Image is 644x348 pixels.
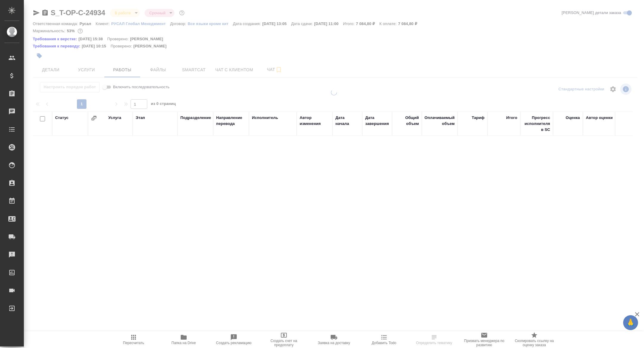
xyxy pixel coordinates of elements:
span: Скопировать ссылку на оценку заказа [513,339,556,347]
button: Призвать менеджера по развитию [459,331,509,348]
button: Создать счет на предоплату [259,331,309,348]
div: Дата завершения [365,115,389,127]
div: Общий объем [395,115,419,127]
span: 🙏 [626,316,636,329]
button: Сгруппировать [91,115,97,121]
div: Итого [506,115,517,121]
button: Создать рекламацию [209,331,259,348]
div: Дата начала [335,115,359,127]
div: Тариф [472,115,484,121]
span: Призвать менеджера по развитию [463,339,506,347]
div: Оплачиваемый объем [425,115,455,127]
button: 🙏 [623,315,638,330]
span: Создать счет на предоплату [262,339,305,347]
div: Оценка [566,115,580,121]
div: Автор изменения [300,115,329,127]
span: Папка на Drive [171,341,196,345]
div: Исполнитель [252,115,278,121]
div: Автор оценки [586,115,613,121]
span: Заявка на доставку [318,341,350,345]
button: Добавить Todo [359,331,409,348]
button: Заявка на доставку [309,331,359,348]
div: Подразделение [180,115,211,121]
button: Определить тематику [409,331,459,348]
button: Пересчитать [109,331,159,348]
div: Статус [55,115,69,121]
div: Услуга [108,115,121,121]
span: Определить тематику [416,341,452,345]
span: Создать рекламацию [216,341,252,345]
span: Пересчитать [123,341,144,345]
div: Прогресс исполнителя в SC [523,115,550,133]
button: Скопировать ссылку на оценку заказа [509,331,559,348]
span: Добавить Todo [372,341,396,345]
button: Папка на Drive [159,331,209,348]
div: Направление перевода [216,115,246,127]
div: Этап [136,115,145,121]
